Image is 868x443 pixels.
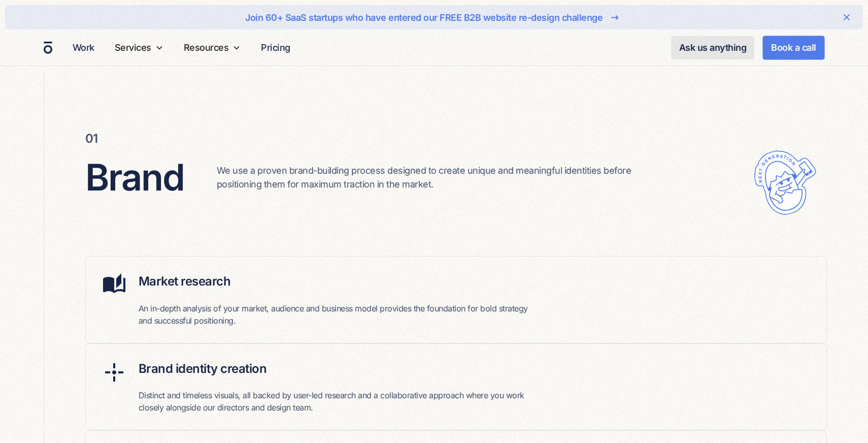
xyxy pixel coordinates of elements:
[217,164,644,191] p: We use a proven brand-building process designed to create unique and meaningful identities before...
[115,41,151,54] div: Services
[245,11,603,24] div: Join 60+ SaaS startups who have entered our FREE B2B website re-design challenge
[257,38,294,57] a: Pricing
[762,36,825,60] a: Book a call
[38,9,830,25] a: Join 60+ SaaS startups who have entered our FREE B2B website re-design challenge
[139,273,528,290] h6: Market research
[111,29,168,66] div: Services
[85,130,827,147] h6: 01
[180,29,245,66] div: Resources
[139,389,528,414] p: Distinct and timeless visuals, all backed by user-led research and a collaborative approach where...
[139,302,528,327] p: An in-depth analysis of your market, audience and business model provides the foundation for bold...
[184,41,229,54] div: Resources
[85,155,184,199] h2: Brand
[139,360,528,377] h6: Brand identity creation
[671,36,755,59] a: Ask us anything
[69,38,98,57] a: Work
[44,41,52,54] a: home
